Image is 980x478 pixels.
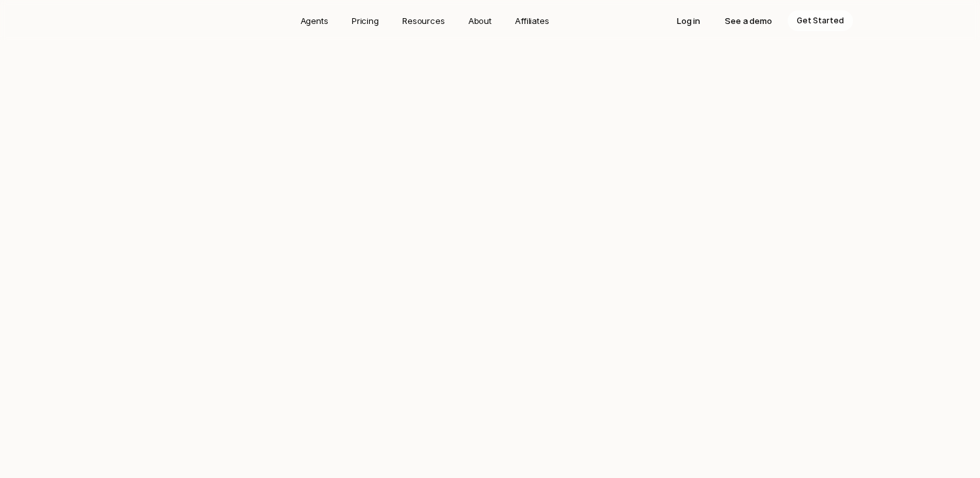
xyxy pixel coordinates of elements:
p: Resources [402,14,445,27]
p: See a demo [725,14,772,27]
a: Affiliates [507,10,557,31]
a: Get Started [788,10,853,31]
a: Watch Demo [494,220,569,244]
strong: Manufacturers & Commodity traders [380,137,583,150]
a: Resources [394,10,453,31]
p: Get Started [423,225,472,238]
a: Log in [668,10,709,31]
strong: entire Lead-to-Cash cycle [336,120,619,150]
h1: AI Agents for Supply Chain Managers [205,66,775,102]
p: About [468,14,492,27]
p: Log in [677,14,700,27]
a: See a demo [716,10,781,31]
a: Get Started [411,220,484,244]
a: Pricing [344,10,387,31]
p: Agents [301,14,328,27]
p: Pricing [352,14,379,27]
a: Agents [293,10,336,31]
a: About [461,10,499,31]
p: Get Started [797,14,844,27]
p: AI Agents to automate the for . From trade intelligence, demand forecasting, lead generation, lea... [309,118,672,202]
p: Affiliates [515,14,549,27]
p: Watch Demo [506,225,557,238]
